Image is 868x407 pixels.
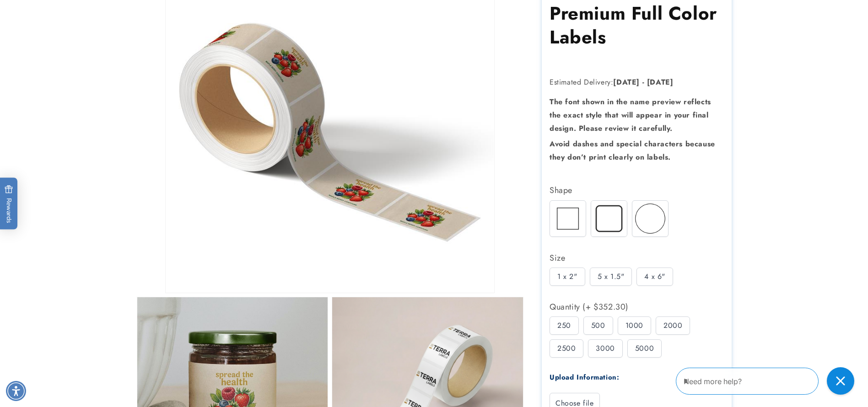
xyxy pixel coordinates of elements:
[550,138,715,162] strong: Avoid dashes and special characters because they don’t print clearly on labels.
[550,183,723,198] div: Shape
[636,268,673,286] div: 4 x 6"
[590,268,632,286] div: 5 x 1.5"
[6,381,26,401] div: Accessibility Menu
[550,1,723,48] h1: Premium Full Color Labels
[550,372,619,382] label: Upload Information:
[550,300,723,314] div: Quantity
[583,316,613,335] div: 500
[588,339,622,358] div: 3000
[632,200,668,236] img: Circle
[647,76,674,87] strong: [DATE]
[580,300,629,314] span: (+ $352.30)
[618,316,651,335] div: 1000
[656,316,690,335] div: 2000
[550,200,586,236] img: Square cut
[642,76,645,87] strong: -
[550,250,723,265] div: Size
[550,316,579,335] div: 250
[5,185,13,223] span: Rewards
[550,96,711,134] strong: The font shown in the name preview reflects the exact style that will appear in your final design...
[7,334,116,361] iframe: Sign Up via Text for Offers
[550,339,583,358] div: 2500
[550,268,585,286] div: 1 x 2"
[550,75,723,89] p: Estimated Delivery:
[676,364,859,398] iframe: Gorgias Floating Chat
[627,339,662,358] div: 5000
[613,76,640,87] strong: [DATE]
[591,200,627,236] img: Round corner cut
